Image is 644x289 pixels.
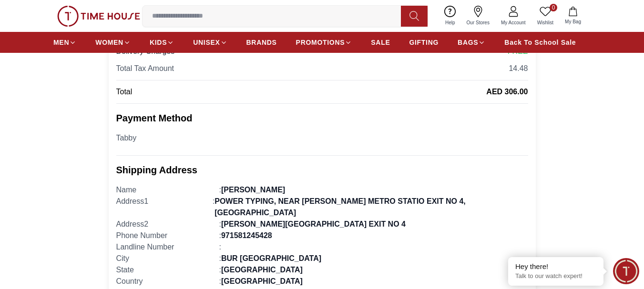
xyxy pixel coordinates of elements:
a: KIDS [150,34,174,51]
span: MEN [53,38,69,47]
div: [GEOGRAPHIC_DATA] [221,264,303,276]
div: 971581245428 [221,230,272,241]
p: Tabby [116,132,528,144]
button: My Bag [559,5,587,27]
div: State [116,264,219,276]
a: Our Stores [461,4,495,28]
p: : [116,230,528,241]
span: SALE [371,38,390,47]
a: 0Wishlist [532,4,559,28]
p: : [116,253,528,264]
a: BAGS [458,34,485,51]
span: PROMOTIONS [296,38,345,47]
span: Help [441,19,459,26]
div: [PERSON_NAME][GEOGRAPHIC_DATA] EXIT NO 4 [221,219,406,230]
p: : [116,196,528,219]
span: Back To School Sale [504,38,576,47]
h2: Shipping address [116,163,528,177]
div: Address1 [116,196,213,219]
a: Help [440,4,461,28]
div: [PERSON_NAME] [221,184,285,196]
img: ... [57,6,140,27]
div: Landline Number [116,241,219,253]
p: : [116,219,528,230]
p: : [116,276,528,287]
span: BAGS [458,38,478,47]
span: 0 [550,4,557,11]
div: Hey there! [515,262,596,271]
span: My Account [497,19,530,26]
h2: Payment Method [116,111,528,125]
span: UNISEX [193,38,220,47]
div: Chat Widget [613,258,639,284]
a: GIFTING [409,34,439,51]
a: MEN [53,34,76,51]
span: WOMEN [95,38,123,47]
p: Total Tax Amount [116,63,174,74]
div: POWER TYPING, NEAR [PERSON_NAME] METRO STATIO EXIT NO 4, [GEOGRAPHIC_DATA] [215,196,528,219]
a: WOMEN [95,34,131,51]
span: My Bag [561,18,585,25]
p: : [116,264,528,276]
a: Back To School Sale [504,34,576,51]
div: [GEOGRAPHIC_DATA] [221,276,303,287]
div: Phone Number [116,230,219,241]
p: Total [116,86,133,98]
span: GIFTING [409,38,439,47]
div: Address2 [116,219,219,230]
div: City [116,253,219,264]
a: UNISEX [193,34,227,51]
a: PROMOTIONS [296,34,352,51]
span: Wishlist [533,19,557,26]
div: Country [116,276,219,287]
p: 14.48 [509,63,528,74]
p: Talk to our watch expert! [515,272,596,280]
p: : [116,184,528,196]
div: BUR [GEOGRAPHIC_DATA] [221,253,321,264]
p: : [116,241,528,253]
span: KIDS [150,38,167,47]
p: AED 306.00 [484,86,528,98]
a: BRANDS [246,34,277,51]
span: BRANDS [246,38,277,47]
span: Our Stores [463,19,493,26]
a: SALE [371,34,390,51]
div: Name [116,184,219,196]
